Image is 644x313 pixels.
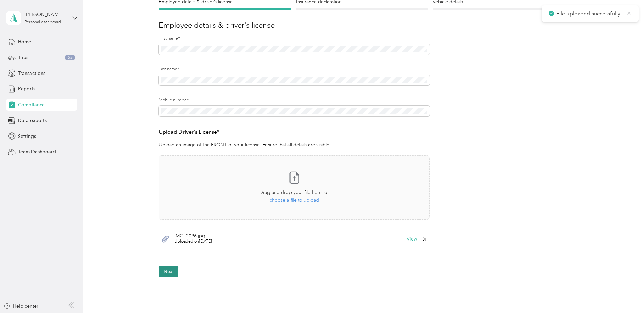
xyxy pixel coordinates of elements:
div: [PERSON_NAME] [25,11,67,18]
span: Drag and drop your file here, or [259,190,329,195]
span: Team Dashboard [18,148,56,155]
button: Help center [4,302,38,310]
span: Transactions [18,70,45,77]
span: Reports [18,85,35,92]
iframe: Everlance-gr Chat Button Frame [606,275,644,313]
span: choose a file to upload [270,197,319,203]
span: Trips [18,54,28,61]
span: Compliance [18,101,45,108]
label: Mobile number* [159,97,430,103]
span: Drag and drop your file here, orchoose a file to upload [159,156,429,219]
div: Personal dashboard [25,20,61,24]
label: First name* [159,36,430,42]
button: View [407,237,417,242]
span: IMG_2096.jpg [174,234,212,238]
span: 63 [65,55,75,61]
span: Home [18,38,31,45]
span: Uploaded on [DATE] [174,238,212,245]
p: Upload an image of the FRONT of your license. Ensure that all details are visible. [159,141,430,148]
p: File uploaded successfully [556,9,622,18]
label: Last name* [159,66,430,72]
span: Data exports [18,117,47,124]
h3: Upload Driver's License* [159,128,430,137]
h3: Employee details & driver’s license [159,20,565,31]
button: Next [159,266,178,277]
span: Settings [18,133,36,140]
